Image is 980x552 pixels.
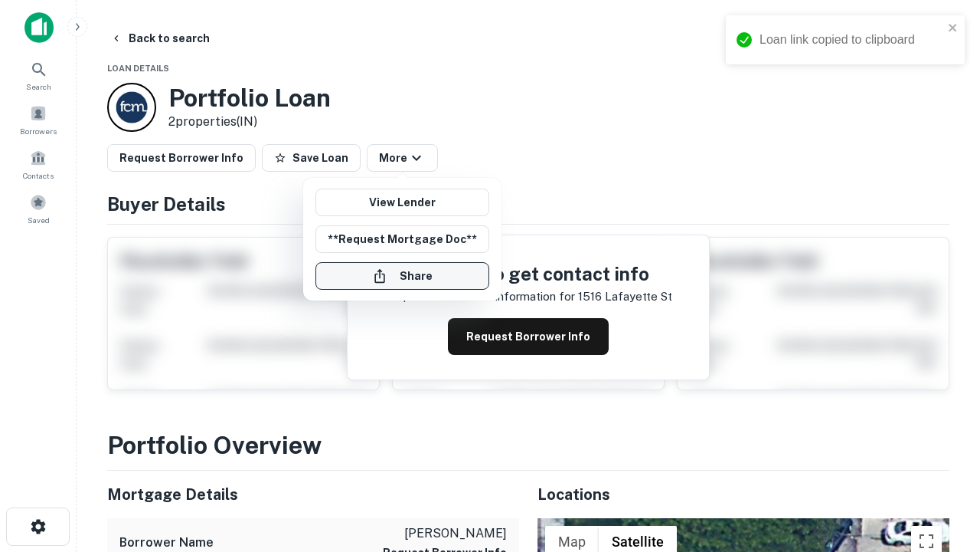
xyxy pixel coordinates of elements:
[315,262,489,290] button: Share
[759,31,943,49] div: Loan link copied to clipboard
[315,189,489,216] a: View Lender
[315,225,489,253] button: **Request Mortgage Doc**
[948,21,959,36] button: close
[903,380,980,454] iframe: Chat Widget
